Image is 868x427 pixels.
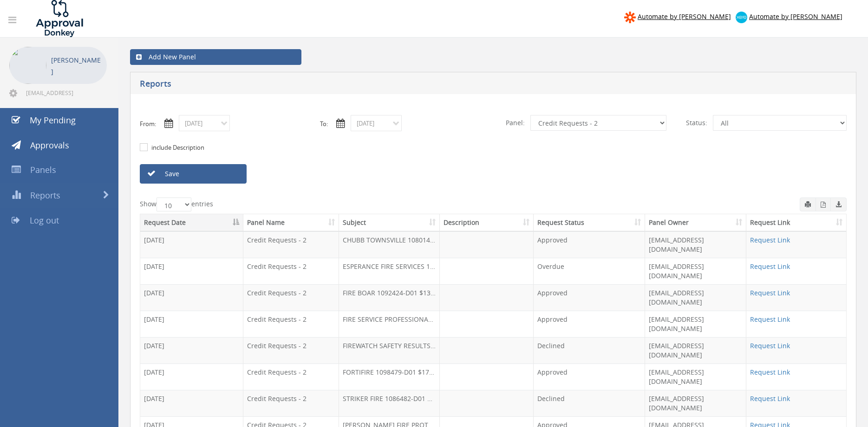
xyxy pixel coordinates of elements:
[645,337,747,363] td: [EMAIL_ADDRESS][DOMAIN_NAME]
[645,390,747,416] td: [EMAIL_ADDRESS][DOMAIN_NAME]
[534,363,645,390] td: Approved
[339,390,440,416] td: STRIKER FIRE 1086482-D01 $429.00
[339,363,440,390] td: FORTIFIRE 1098479-D01 $178.20
[750,341,790,350] a: Request Link
[30,215,59,226] span: Log out
[30,115,76,126] span: My Pending
[243,363,339,390] td: Credit Requests - 2
[339,231,440,258] td: CHUBB TOWNSVILLE 1080149-D01 $448.45
[243,231,339,258] td: Credit Requests - 2
[130,49,301,65] a: Add New Panel
[30,140,69,151] span: Approvals
[320,120,328,128] label: To:
[500,115,530,131] span: Panel:
[339,258,440,284] td: ESPERANCE FIRE SERVICES 1010901-D01 $303.60
[534,214,645,231] th: Request Status: activate to sort column ascending
[140,231,243,258] td: [DATE]
[243,214,339,231] th: Panel Name: activate to sort column ascending
[645,214,747,231] th: Panel Owner: activate to sort column ascending
[645,258,747,284] td: [EMAIL_ADDRESS][DOMAIN_NAME]
[749,12,842,21] span: Automate by [PERSON_NAME]
[534,390,645,416] td: Declined
[51,54,102,77] p: [PERSON_NAME]
[534,258,645,284] td: Overdue
[30,164,56,175] span: Panels
[140,390,243,416] td: [DATE]
[140,198,213,211] label: Show entries
[339,311,440,337] td: FIRE SERVICE PROFESSIONALS 1092866-D01 $104.39
[140,363,243,390] td: [DATE]
[638,12,731,21] span: Automate by [PERSON_NAME]
[624,12,636,23] img: zapier-logomark.png
[243,311,339,337] td: Credit Requests - 2
[339,284,440,311] td: FIRE BOAR 1092424-D01 $137.50
[243,284,339,311] td: Credit Requests - 2
[750,262,790,271] a: Request Link
[645,311,747,337] td: [EMAIL_ADDRESS][DOMAIN_NAME]
[736,12,747,23] img: xero-logo.png
[750,288,790,297] a: Request Link
[140,258,243,284] td: [DATE]
[440,214,534,231] th: Description: activate to sort column ascending
[339,214,440,231] th: Subject: activate to sort column ascending
[140,311,243,337] td: [DATE]
[243,258,339,284] td: Credit Requests - 2
[243,390,339,416] td: Credit Requests - 2
[140,214,243,231] th: Request Date: activate to sort column descending
[243,337,339,363] td: Credit Requests - 2
[140,79,636,91] h5: Reports
[149,143,204,153] label: include Description
[680,115,713,131] span: Status:
[645,363,747,390] td: [EMAIL_ADDRESS][DOMAIN_NAME]
[534,311,645,337] td: Approved
[140,120,156,128] label: From:
[534,337,645,363] td: Declined
[750,368,790,376] a: Request Link
[140,284,243,311] td: [DATE]
[645,284,747,311] td: [EMAIL_ADDRESS][DOMAIN_NAME]
[26,89,105,96] span: [EMAIL_ADDRESS][DOMAIN_NAME]
[746,214,846,231] th: Request Link: activate to sort column ascending
[534,284,645,311] td: Approved
[157,198,191,211] select: Showentries
[140,337,243,363] td: [DATE]
[645,231,747,258] td: [EMAIL_ADDRESS][DOMAIN_NAME]
[750,315,790,324] a: Request Link
[750,394,790,403] a: Request Link
[30,190,60,201] span: Reports
[750,236,790,244] a: Request Link
[534,231,645,258] td: Approved
[339,337,440,363] td: FIREWATCH SAFETY RESULTS 1088018-D01 $142.45
[140,164,247,184] a: Save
